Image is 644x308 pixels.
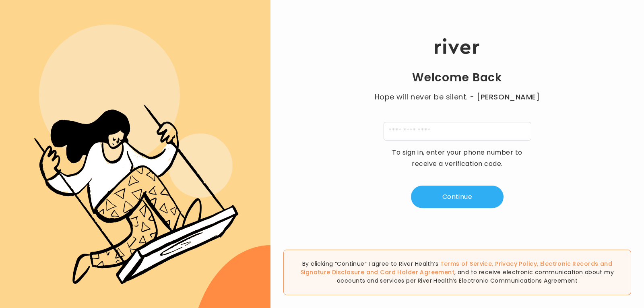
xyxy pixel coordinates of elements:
[337,268,614,285] span: , and to receive electronic communication about my accounts and services per River Health’s Elect...
[412,70,502,85] h1: Welcome Back
[283,250,631,295] div: By clicking “Continue” I agree to River Health’s
[495,260,537,268] a: Privacy Policy
[367,91,548,103] p: Hope will never be silent.
[440,260,492,268] a: Terms of Service
[470,91,540,103] span: - [PERSON_NAME]
[301,260,612,276] span: , , and
[301,260,612,276] a: Electronic Records and Signature Disclosure
[380,268,454,276] a: Card Holder Agreement
[411,186,504,208] button: Continue
[387,147,528,170] p: To sign in, enter your phone number to receive a verification code.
